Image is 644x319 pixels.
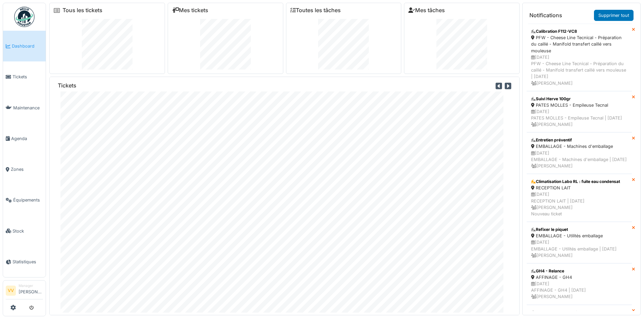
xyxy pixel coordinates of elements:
img: Badge_color-CXgf-gQk.svg [14,7,34,27]
a: Tickets [3,61,46,92]
a: Dashboard [3,31,46,61]
span: Dashboard [12,43,43,49]
a: Suivi Herve 100gr PATES MOLLES - Empileuse Tecnal [DATE]PATES MOLLES - Empileuse Tecnal | [DATE] ... [527,91,632,133]
span: Équipements [13,197,43,203]
div: [DATE] EMBALLAGE - Machines d'emballage | [DATE] [PERSON_NAME] [531,150,627,169]
div: Nettoyage sous-station [531,310,627,316]
li: [PERSON_NAME] [19,283,43,298]
span: Statistiques [13,259,43,265]
div: Entretien préventif [531,137,627,143]
a: Stock [3,216,46,246]
span: Agenda [11,135,43,142]
div: PFW - Cheese Line Tecnical - Préparation du caillé - Manifold transfert caillé vers mouleuse [531,34,627,54]
span: Tickets [13,74,43,80]
a: Calibration F112-VC8 PFW - Cheese Line Tecnical - Préparation du caillé - Manifold transfert cail... [527,24,632,91]
a: Toutes les tâches [290,7,341,14]
div: EMBALLAGE - Utilités emballage [531,233,627,239]
a: Agenda [3,123,46,154]
a: Supprimer tout [594,10,634,21]
div: [DATE] AFFINAGE - GH4 | [DATE] [PERSON_NAME] [531,281,627,300]
a: Mes tâches [408,7,445,14]
li: VV [6,286,16,296]
a: Équipements [3,185,46,215]
div: [DATE] PFW - Cheese Line Tecnical - Préparation du caillé - Manifold transfert caillé vers mouleu... [531,54,627,86]
a: Tous les tickets [63,7,102,14]
div: Suivi Herve 100gr [531,96,627,102]
div: RECEPTION LAIT [531,185,627,191]
span: Zones [11,166,43,172]
a: VV Manager[PERSON_NAME] [6,283,43,299]
span: Stock [13,228,43,234]
div: [DATE] EMBALLAGE - Utilités emballage | [DATE] [PERSON_NAME] [531,239,627,259]
a: GH4 - Relance AFFINAGE - GH4 [DATE]AFFINAGE - GH4 | [DATE] [PERSON_NAME] [527,263,632,305]
a: Entretien préventif EMBALLAGE - Machines d'emballage [DATE]EMBALLAGE - Machines d'emballage | [DA... [527,132,632,174]
span: Maintenance [13,105,43,111]
div: AFFINAGE - GH4 [531,274,627,281]
div: EMBALLAGE - Machines d'emballage [531,143,627,150]
div: PATES MOLLES - Empileuse Tecnal [531,102,627,108]
div: Calibration F112-VC8 [531,28,627,34]
h6: Notifications [529,12,562,19]
a: Statistiques [3,246,46,277]
div: Refixer le piquet [531,227,627,233]
a: Climatisation Labo RL : fuite eau condensat RECEPTION LAIT [DATE]RECEPTION LAIT | [DATE] [PERSON_... [527,174,632,222]
div: [DATE] RECEPTION LAIT | [DATE] [PERSON_NAME] Nouveau ticket [531,191,627,217]
div: GH4 - Relance [531,268,627,274]
a: Maintenance [3,92,46,123]
a: Mes tickets [172,7,208,14]
a: Zones [3,154,46,185]
a: Refixer le piquet EMBALLAGE - Utilités emballage [DATE]EMBALLAGE - Utilités emballage | [DATE] [P... [527,222,632,263]
div: Climatisation Labo RL : fuite eau condensat [531,179,627,185]
div: [DATE] PATES MOLLES - Empileuse Tecnal | [DATE] [PERSON_NAME] [531,108,627,128]
div: Manager [19,283,43,288]
h6: Tickets [58,82,76,89]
